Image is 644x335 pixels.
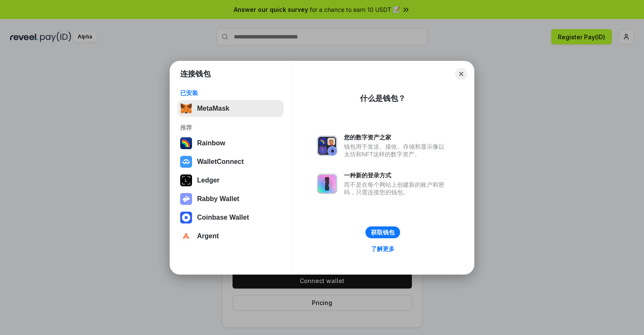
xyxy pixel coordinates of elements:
button: Argent [178,228,284,245]
button: Coinbase Wallet [178,209,284,226]
div: Rabby Wallet [197,195,239,203]
img: svg+xml,%3Csvg%20width%3D%22120%22%20height%3D%22120%22%20viewBox%3D%220%200%20120%20120%22%20fil... [180,137,192,149]
img: svg+xml,%3Csvg%20width%3D%2228%22%20height%3D%2228%22%20viewBox%3D%220%200%2028%2028%22%20fill%3D... [180,212,192,223]
div: 钱包用于发送、接收、存储和显示像以太坊和NFT这样的数字资产。 [344,143,449,158]
div: 而不是在每个网站上创建新的账户和密码，只需连接您的钱包。 [344,181,449,196]
div: 了解更多 [371,245,395,253]
div: 推荐 [180,124,281,131]
div: Argent [197,232,219,240]
img: svg+xml,%3Csvg%20width%3D%2228%22%20height%3D%2228%22%20viewBox%3D%220%200%2028%2028%22%20fill%3D... [180,156,192,168]
div: 一种新的登录方式 [344,172,449,179]
img: svg+xml,%3Csvg%20fill%3D%22none%22%20height%3D%2233%22%20viewBox%3D%220%200%2035%2033%22%20width%... [180,103,192,114]
div: Ledger [197,177,219,184]
h1: 连接钱包 [180,69,211,79]
div: WalletConnect [197,158,244,166]
button: Rabby Wallet [178,191,284,207]
button: Close [455,68,467,80]
img: svg+xml,%3Csvg%20xmlns%3D%22http%3A%2F%2Fwww.w3.org%2F2000%2Fsvg%22%20fill%3D%22none%22%20viewBox... [317,174,337,194]
a: 了解更多 [366,243,400,254]
button: 获取钱包 [365,226,400,238]
div: Coinbase Wallet [197,214,249,221]
div: MetaMask [197,105,229,112]
div: Rainbow [197,139,225,147]
div: 获取钱包 [371,229,395,236]
button: MetaMask [178,100,284,117]
div: 已安装 [180,89,281,97]
img: svg+xml,%3Csvg%20xmlns%3D%22http%3A%2F%2Fwww.w3.org%2F2000%2Fsvg%22%20width%3D%2228%22%20height%3... [180,174,192,186]
button: WalletConnect [178,153,284,170]
button: Ledger [178,172,284,189]
div: 您的数字资产之家 [344,133,449,141]
div: 什么是钱包？ [360,93,406,103]
img: svg+xml,%3Csvg%20xmlns%3D%22http%3A%2F%2Fwww.w3.org%2F2000%2Fsvg%22%20fill%3D%22none%22%20viewBox... [180,193,192,205]
button: Rainbow [178,135,284,152]
img: svg+xml,%3Csvg%20xmlns%3D%22http%3A%2F%2Fwww.w3.org%2F2000%2Fsvg%22%20fill%3D%22none%22%20viewBox... [317,136,337,156]
img: svg+xml,%3Csvg%20width%3D%2228%22%20height%3D%2228%22%20viewBox%3D%220%200%2028%2028%22%20fill%3D... [180,230,192,242]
